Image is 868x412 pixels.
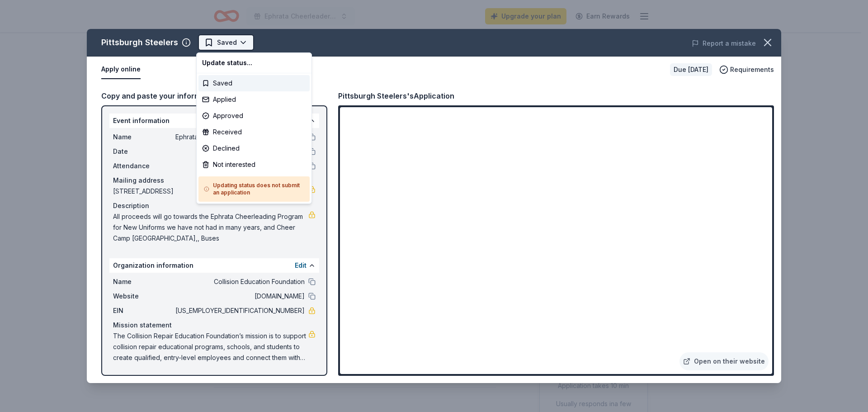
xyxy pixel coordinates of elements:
span: Ephrata Cheerleaders BINGO Extravaganza [264,11,337,22]
div: Not interested [198,156,310,173]
h5: Updating status does not submit an application [204,182,304,196]
div: Approved [198,108,310,124]
div: Update status... [198,55,310,71]
div: Received [198,124,310,140]
div: Saved [198,75,310,91]
div: Applied [198,91,310,108]
div: Declined [198,140,310,156]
